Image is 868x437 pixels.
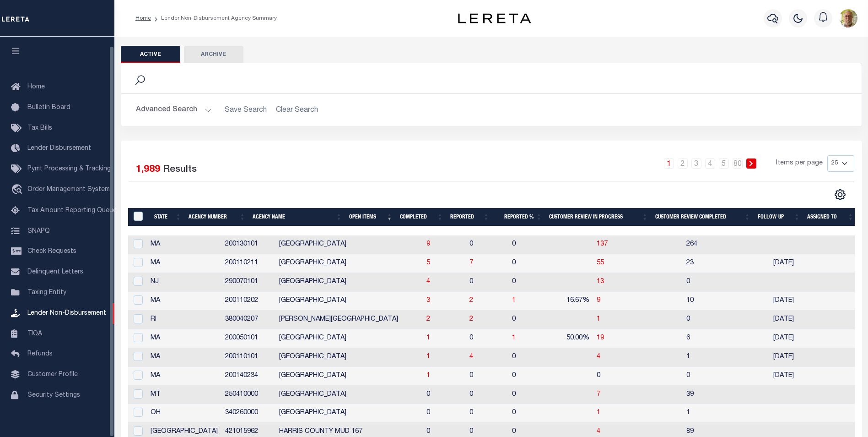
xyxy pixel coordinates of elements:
[466,386,509,404] td: 0
[508,273,548,292] td: 0
[512,335,516,341] a: 1
[593,367,683,386] td: 0
[423,404,466,423] td: 0
[597,354,600,360] a: 4
[275,348,423,367] td: [GEOGRAPHIC_DATA]
[776,158,823,169] span: Items per page
[683,292,770,311] td: 10
[683,254,770,273] td: 23
[705,158,715,169] a: 4
[493,208,545,227] th: Reported %: activate to sort column ascending
[469,354,473,360] a: 4
[754,208,804,227] th: Follow-up: activate to sort column ascending
[512,297,516,304] a: 1
[163,163,197,177] label: Results
[683,404,770,423] td: 1
[426,297,430,304] a: 3
[275,367,423,386] td: [GEOGRAPHIC_DATA]
[770,329,812,348] td: [DATE]
[469,316,473,322] a: 2
[275,329,423,348] td: [GEOGRAPHIC_DATA]
[803,208,857,227] th: Assigned To: activate to sort column ascending
[548,292,593,311] td: 16.67%
[275,292,423,311] td: [GEOGRAPHIC_DATA]
[597,428,600,435] a: 4
[147,404,221,423] td: OH
[147,386,221,404] td: MT
[396,208,447,227] th: Completed: activate to sort column ascending
[147,254,221,273] td: MA
[426,279,430,285] a: 4
[27,186,110,193] span: Order Management System
[135,16,151,21] a: Home
[275,254,423,273] td: [GEOGRAPHIC_DATA]
[147,348,221,367] td: MA
[275,235,423,254] td: [GEOGRAPHIC_DATA]
[426,354,430,360] a: 1
[147,311,221,329] td: RI
[221,386,276,404] td: 250410000
[683,273,770,292] td: 0
[275,404,423,423] td: [GEOGRAPHIC_DATA]
[184,46,243,63] button: Archive
[426,316,430,322] a: 2
[597,297,600,304] a: 9
[27,351,53,357] span: Refunds
[770,292,812,311] td: [DATE]
[426,260,430,266] a: 5
[27,310,106,317] span: Lender Non-Disbursement
[770,367,812,386] td: [DATE]
[508,235,548,254] td: 0
[221,254,276,273] td: 200110211
[275,311,423,329] td: [PERSON_NAME][GEOGRAPHIC_DATA]
[597,316,600,322] a: 1
[27,166,111,172] span: Pymt Processing & Tracking
[221,404,276,423] td: 340260000
[221,311,276,329] td: 380040207
[27,125,52,131] span: Tax Bills
[466,329,509,348] td: 0
[147,367,221,386] td: MA
[597,279,604,285] span: 13
[508,254,548,273] td: 0
[27,228,50,234] span: SNAPQ
[147,235,221,254] td: MA
[466,235,509,254] td: 0
[597,335,604,341] a: 19
[733,158,743,169] a: 80
[221,292,276,311] td: 200110202
[426,372,430,379] a: 1
[27,330,42,337] span: TIQA
[426,241,430,247] a: 9
[770,311,812,329] td: [DATE]
[275,386,423,404] td: [GEOGRAPHIC_DATA]
[423,386,466,404] td: 0
[469,260,473,266] span: 7
[466,404,509,423] td: 0
[466,367,509,386] td: 0
[147,273,221,292] td: NJ
[426,335,430,341] span: 1
[652,208,754,227] th: Customer Review Completed: activate to sort column ascending
[508,348,548,367] td: 0
[147,292,221,311] td: MA
[27,269,83,275] span: Delinquent Letters
[147,329,221,348] td: MA
[597,260,604,266] span: 55
[221,348,276,367] td: 200110101
[597,391,600,398] a: 7
[683,367,770,386] td: 0
[27,290,66,296] span: Taxing Entity
[691,158,701,169] a: 3
[548,329,593,348] td: 50.00%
